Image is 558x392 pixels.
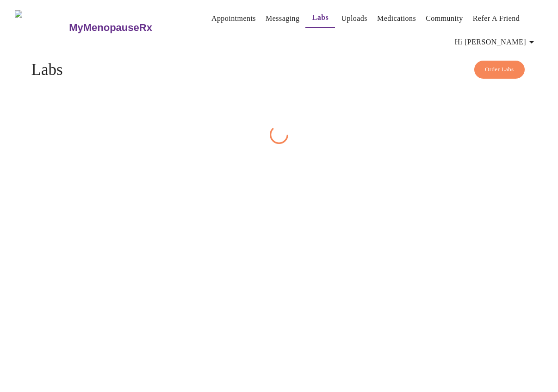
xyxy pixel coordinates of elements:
[31,61,527,79] h4: Labs
[69,22,152,34] h3: MyMenopauseRx
[377,12,416,25] a: Medications
[455,36,537,49] span: Hi [PERSON_NAME]
[485,64,514,75] span: Order Labs
[15,10,68,45] img: MyMenopauseRx Logo
[473,12,520,25] a: Refer a Friend
[208,9,260,28] button: Appointments
[422,9,467,28] button: Community
[312,11,329,24] a: Labs
[451,33,541,51] button: Hi [PERSON_NAME]
[469,9,524,28] button: Refer a Friend
[474,61,525,79] button: Order Labs
[373,9,420,28] button: Medications
[262,9,303,28] button: Messaging
[266,12,299,25] a: Messaging
[337,9,371,28] button: Uploads
[68,12,189,44] a: MyMenopauseRx
[341,12,367,25] a: Uploads
[305,8,335,28] button: Labs
[426,12,463,25] a: Community
[211,12,256,25] a: Appointments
